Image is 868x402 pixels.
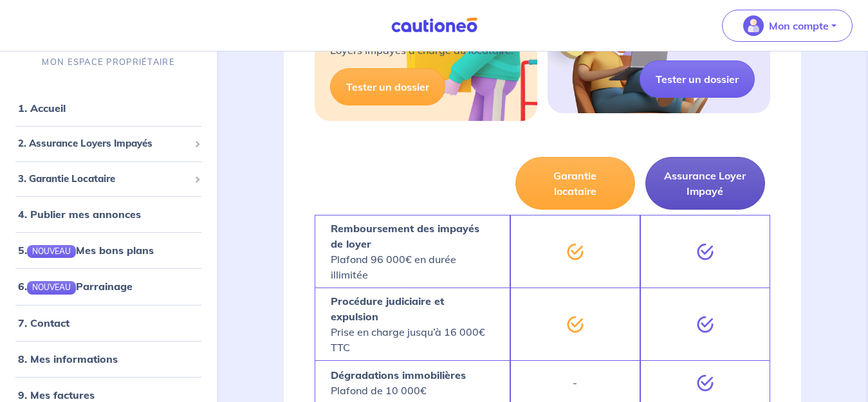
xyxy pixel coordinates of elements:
[18,388,95,401] a: 9. Mes factures
[18,208,141,221] a: 4. Publier mes annonces
[331,222,479,250] strong: Remboursement des impayés de loyer
[5,131,212,156] div: 2. Assurance Loyers Impayés
[5,166,212,191] div: 3. Garantie Locataire
[5,345,212,371] div: 8. Mes informations
[743,15,764,36] img: illu_account_valid_menu.svg
[769,18,829,33] p: Mon compte
[18,136,189,151] span: 2. Assurance Loyers Impayés
[5,237,212,263] div: 5.NOUVEAUMes bons plans
[640,60,755,98] a: Tester un dossier
[18,171,189,186] span: 3. Garantie Locataire
[645,157,765,210] button: Assurance Loyer Impayé
[18,352,118,365] a: 8. Mes informations
[331,369,466,381] strong: Dégradations immobilières
[331,295,444,323] strong: Procédure judiciaire et expulsion
[331,367,466,398] p: Plafond de 10 000€
[330,68,445,105] a: Tester un dossier
[18,316,69,329] a: 7. Contact
[331,293,494,355] p: Prise en charge jusqu’à 16 000€ TTC
[722,10,853,42] button: illu_account_valid_menu.svgMon compte
[42,56,174,68] p: MON ESPACE PROPRIÉTAIRE
[18,244,154,257] a: 5.NOUVEAUMes bons plans
[5,309,212,335] div: 7. Contact
[5,201,212,227] div: 4. Publier mes annonces
[331,221,494,282] p: Plafond 96 000€ en durée illimitée
[386,17,483,33] img: Cautioneo
[5,95,212,121] div: 1. Accueil
[5,273,212,299] div: 6.NOUVEAUParrainage
[515,157,635,210] button: Garantie locataire
[18,280,133,293] a: 6.NOUVEAUParrainage
[18,102,66,114] a: 1. Accueil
